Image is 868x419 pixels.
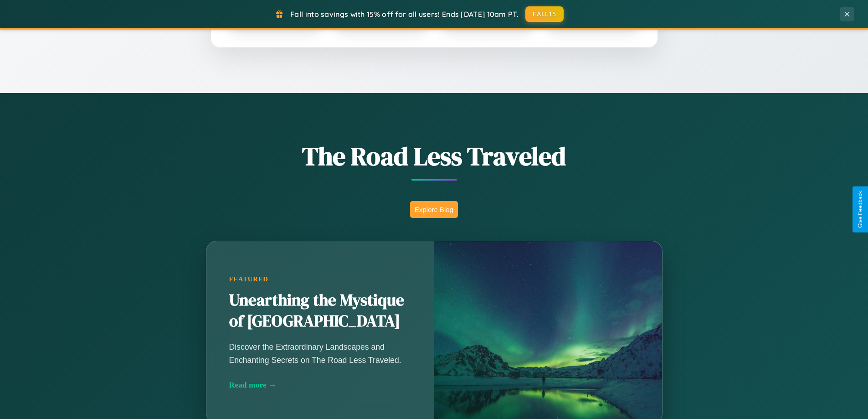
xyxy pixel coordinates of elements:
div: Give Feedback [857,191,863,228]
span: Fall into savings with 15% off for all users! Ends [DATE] 10am PT. [290,10,519,19]
button: Explore Blog [410,201,458,218]
div: Read more → [229,380,411,390]
div: Featured [229,275,411,283]
h1: The Road Less Traveled [161,139,708,174]
p: Discover the Extraordinary Landscapes and Enchanting Secrets on The Road Less Traveled. [229,341,411,366]
button: FALL15 [525,6,564,22]
h2: Unearthing the Mystique of [GEOGRAPHIC_DATA] [229,290,411,332]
